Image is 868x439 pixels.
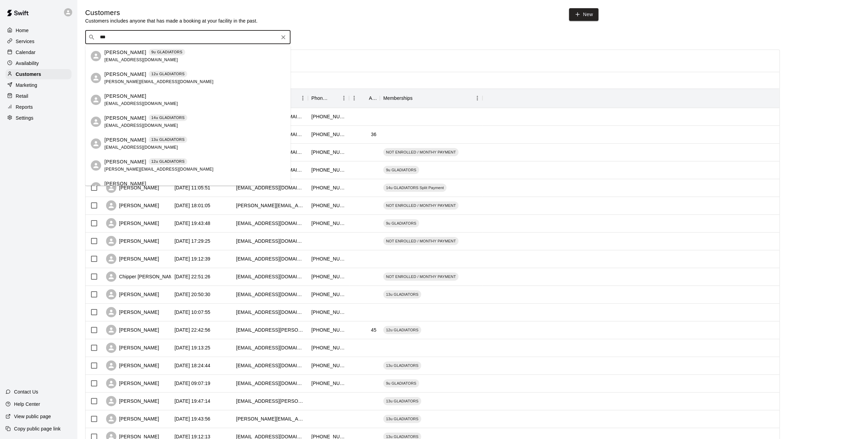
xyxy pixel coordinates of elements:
[383,167,419,173] span: 9u GLADIATORS
[5,113,72,123] a: Settings
[104,158,146,165] p: [PERSON_NAME]
[5,36,72,46] div: Services
[5,58,72,68] div: Availability
[85,17,258,24] p: Customers includes anyone that has made a booking at your facility in the past.
[5,47,72,57] a: Calendar
[236,220,305,227] div: espinator02@gmail.com
[106,254,159,264] div: [PERSON_NAME]
[311,202,346,209] div: +17752941192
[91,95,101,105] div: Miguel Martinez
[383,415,421,423] div: 13u GLADIATORS
[16,115,34,121] p: Settings
[278,32,288,42] button: Clear
[174,380,210,387] div: 2025-07-13 09:07:19
[371,327,376,333] div: 45
[104,49,146,56] p: [PERSON_NAME]
[104,145,178,150] span: [EMAIL_ADDRESS][DOMAIN_NAME]
[104,101,178,106] span: [EMAIL_ADDRESS][DOMAIN_NAME]
[174,220,210,227] div: 2025-07-24 19:43:48
[91,51,101,61] div: Marilyn Delgadillo
[14,425,61,432] p: Copy public page link
[383,272,458,281] div: NOT ENROLLED / MONTHY PAYMENT
[383,221,419,226] span: 9u GLADIATORS
[383,397,421,405] div: 13u GLADIATORS
[104,93,146,100] p: [PERSON_NAME]
[298,93,308,103] button: Menu
[233,89,308,108] div: Email
[311,309,346,316] div: +17752910437
[236,309,305,316] div: gusjumper@hotmail.com
[236,273,305,280] div: christopherbaumiller@gmail.com
[106,200,159,211] div: [PERSON_NAME]
[339,93,349,103] button: Menu
[236,380,305,387] div: servus_71@hotmail.com
[383,274,458,279] span: NOT ENROLLED / MONTHY PAYMENT
[174,309,210,316] div: 2025-07-15 10:07:55
[104,115,146,122] p: [PERSON_NAME]
[383,185,446,190] span: 14u GLADIATORS Split Payment
[311,89,329,108] div: Phone Number
[236,202,305,209] div: a.mcmanamy@yahoo.com
[383,184,446,192] div: 14u GLADIATORS Split Payment
[16,49,36,56] p: Calendar
[311,184,346,191] div: +18178882846
[369,89,376,108] div: Age
[106,218,159,228] div: [PERSON_NAME]
[16,93,28,99] p: Retail
[383,237,458,245] div: NOT ENROLLED / MONTHY PAYMENT
[16,104,33,110] p: Reports
[174,273,210,280] div: 2025-07-15 22:51:26
[104,79,213,84] span: [PERSON_NAME][EMAIL_ADDRESS][DOMAIN_NAME]
[5,102,72,112] a: Reports
[85,30,290,44] div: Search customers by name or email
[371,131,376,138] div: 36
[91,73,101,83] div: Martin Reyes
[14,401,40,408] p: Help Center
[311,113,346,120] div: +17753427619
[106,396,159,406] div: [PERSON_NAME]
[311,380,346,387] div: +13608527245
[5,69,72,79] a: Customers
[383,166,419,174] div: 9u GLADIATORS
[174,327,210,333] div: 2025-07-14 22:42:56
[14,388,38,395] p: Contact Us
[16,82,37,89] p: Marketing
[151,49,182,55] p: 9u GLADIATORS
[236,238,305,244] div: klaferriere@caesars.com
[106,325,159,335] div: [PERSON_NAME]
[380,89,482,108] div: Memberships
[383,148,458,156] div: NOT ENROLLED / MONTHY PAYMENT
[91,160,101,171] div: Asher Reyes
[383,379,419,387] div: 9u GLADIATORS
[311,131,346,138] div: +19713235844
[104,180,146,187] p: [PERSON_NAME]
[5,80,72,90] a: Marketing
[349,89,380,108] div: Age
[91,182,101,192] div: Issac Martinez
[16,27,29,34] p: Home
[151,71,184,77] p: 12u GLADIATORS
[151,137,184,143] p: 13u GLADIATORS
[174,184,210,191] div: 2025-08-01 11:05:51
[106,414,159,424] div: [PERSON_NAME]
[383,219,419,227] div: 9u GLADIATORS
[311,220,346,227] div: +17753031871
[104,123,178,128] span: [EMAIL_ADDRESS][DOMAIN_NAME]
[236,415,305,422] div: tilton.bryan@gmail.com
[174,362,210,369] div: 2025-07-14 18:24:44
[311,255,346,262] div: +17757711152
[311,362,346,369] div: +17073100392
[383,292,421,297] span: 13u GLADIATORS
[236,255,305,262] div: hntball@yahoo.com
[104,71,146,78] p: [PERSON_NAME]
[383,381,419,386] span: 9u GLADIATORS
[308,89,349,108] div: Phone Number
[106,378,159,388] div: [PERSON_NAME]
[151,159,184,164] p: 12u GLADIATORS
[236,184,305,191] div: jamibelle@me.com
[311,149,346,156] div: +17754936371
